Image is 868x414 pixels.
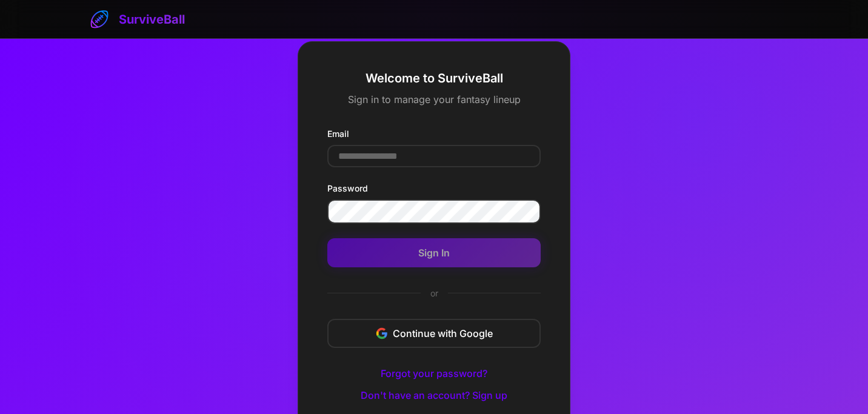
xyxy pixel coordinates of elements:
[327,71,541,86] h2: Welcome to SurviveBall
[327,91,541,108] p: Sign in to manage your fantasy lineup
[327,182,541,195] label: Password
[371,362,497,384] button: Forgot your password?
[327,127,541,140] label: Email
[351,384,517,406] button: Don't have an account? Sign up
[90,10,109,29] img: SurviveBall
[421,287,448,299] span: or
[327,238,541,267] button: Sign In
[327,319,541,348] button: Continue with Google
[90,10,185,29] a: SurviveBall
